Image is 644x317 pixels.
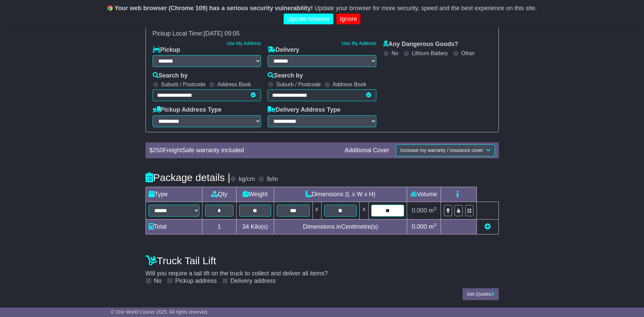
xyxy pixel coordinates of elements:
label: kg/cm [239,176,255,183]
a: Use My Address [342,41,376,46]
label: Suburb / Postcode [161,81,206,88]
span: 250 [153,147,163,154]
label: Search by [268,72,303,80]
span: 0.000 [412,223,427,230]
a: Use My Address [226,41,261,46]
span: [DATE] 09:05 [204,30,240,37]
sup: 3 [434,206,437,211]
td: Kilo(s) [236,219,274,234]
span: m [429,207,437,214]
label: Delivery Address Type [268,106,340,114]
label: No [154,277,162,285]
a: Add new item [485,223,491,230]
span: Increase my warranty / insurance cover [400,148,483,153]
span: m [429,223,437,230]
td: Total [146,219,202,234]
button: Increase my warranty / insurance cover [396,144,494,156]
span: 0.000 [412,207,427,214]
label: No [392,50,398,56]
label: Delivery [268,46,299,54]
label: Pickup Address Type [153,106,222,114]
div: Additional Cover [341,147,393,154]
label: Other [461,50,475,56]
td: Dimensions in Centimetre(s) [274,219,407,234]
span: © One World Courier 2025. All rights reserved. [111,309,208,315]
div: $ FreightSafe warranty included [146,147,341,154]
div: Will you require a tail lift on the truck to collect and deliver all items? [142,252,502,285]
span: 34 [242,223,249,230]
div: Pickup Local Time: [149,30,495,38]
td: Weight [236,187,274,202]
label: Suburb / Postcode [276,81,321,88]
b: Your web browser (Chrome 109) has a serious security vulnerability! [115,5,313,12]
label: Address Book [333,81,367,88]
sup: 3 [434,222,437,227]
label: Search by [153,72,188,80]
label: Pickup [153,46,180,54]
td: Type [146,187,202,202]
td: Qty [202,187,236,202]
label: lb/in [267,176,278,183]
a: Ignore [336,14,360,25]
h4: Truck Tail Lift [146,255,499,266]
label: Lithium Battery [412,50,448,56]
td: Dimensions (L x W x H) [274,187,407,202]
label: Pickup address [175,277,217,285]
label: Delivery address [230,277,276,285]
td: 1 [202,219,236,234]
a: Update browser [284,14,333,25]
button: Get Quotes [463,288,499,300]
label: Address Book [217,81,251,88]
td: x [360,202,369,219]
td: Volume [407,187,441,202]
label: Any Dangerous Goods? [383,41,458,48]
h4: Package details | [146,172,230,183]
td: x [312,202,321,219]
span: Update your browser for more security, speed and the best experience on this site. [314,5,537,12]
